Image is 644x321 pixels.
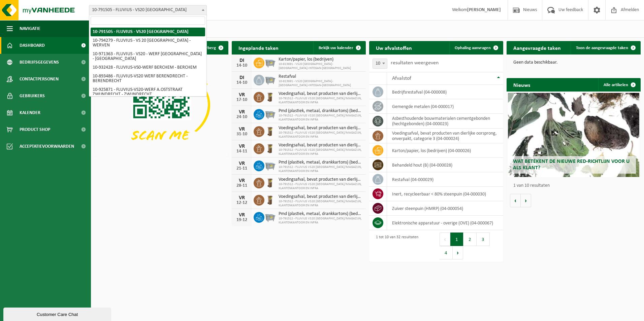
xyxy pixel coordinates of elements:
[264,74,276,85] img: WB-2500-GAL-GY-01
[91,85,205,99] li: 10-925871 - FLUVIUS-VS20-WERF A.OSTSTRAAT ZWIJNDRECHT - ZWIJNDRECHT
[598,78,640,92] a: Alle artikelen
[235,166,249,171] div: 21-11
[235,212,249,218] div: VR
[387,143,503,158] td: karton/papier, los (bedrijven) (04-000026)
[373,59,387,68] span: 10
[91,50,205,63] li: 10-971363 - FLUVIUS - VS20 - WERF [GEOGRAPHIC_DATA] - [GEOGRAPHIC_DATA]
[453,246,463,259] button: Next
[279,57,362,62] span: Karton/papier, los (bedrijven)
[279,194,362,200] span: Voedingsafval, bevat producten van dierlijke oorsprong, onverpakt, categorie 3
[513,159,630,171] span: Wat betekent de nieuwe RED-richtlijn voor u als klant?
[91,28,205,36] li: 10-791505 - FLUVIUS - VS20 [GEOGRAPHIC_DATA]
[235,201,249,205] div: 12-12
[279,165,362,173] span: 10-791512 - FLUVIUS VS20 [GEOGRAPHIC_DATA]/MAGAZIJN, KLANTENKANTOOR EN INFRA
[20,71,59,87] span: Contactpersonen
[467,7,501,12] strong: [PERSON_NAME]
[387,85,503,99] td: bedrijfsrestafval (04-000008)
[20,20,40,37] span: Navigatie
[235,75,249,80] div: DI
[279,211,362,217] span: Pmd (plastiek, metaal, drankkartons) (bedrijven)
[450,233,463,246] button: 1
[264,194,276,205] img: WB-0140-HPE-BN-01
[571,41,640,55] a: Toon de aangevraagde taken
[91,72,205,85] li: 10-893486 - FLUVIUS-VS20 WERF BERENDRECHT - BERENDRECHT
[391,60,439,66] label: resultaten weergeven
[279,74,362,79] span: Restafval
[264,125,276,137] img: WB-0140-HPE-BN-01
[387,187,503,201] td: inert, recycleerbaar < 80% steenpuin (04-000030)
[508,93,639,177] a: Wat betekent de nieuwe RED-richtlijn voor u als klant?
[387,99,503,114] td: gemengde metalen (04-000017)
[510,194,521,207] button: Vorige
[392,76,411,81] span: Afvalstof
[235,132,249,137] div: 31-10
[279,160,362,165] span: Pmd (plastiek, metaal, drankkartons) (bedrijven)
[89,5,206,15] span: 10-791505 - FLUVIUS - VS20 ANTWERPEN
[279,131,362,139] span: 10-791512 - FLUVIUS VS20 [GEOGRAPHIC_DATA]/MAGAZIJN, KLANTENKANTOOR EN INFRA
[455,46,491,50] span: Ophaling aanvragen
[201,46,216,50] span: Verberg
[235,58,249,63] div: DI
[463,233,477,246] button: 2
[235,127,249,132] div: VR
[449,41,503,55] a: Ophaling aanvragen
[279,114,362,122] span: 10-791512 - FLUVIUS VS20 [GEOGRAPHIC_DATA]/MAGAZIJN, KLANTENKANTOOR EN INFRA
[235,161,249,166] div: VR
[235,98,249,102] div: 17-10
[196,41,228,55] button: Verberg
[279,143,362,148] span: Voedingsafval, bevat producten van dierlijke oorsprong, onverpakt, categorie 3
[279,62,362,70] span: 10-813691 - VS20 [GEOGRAPHIC_DATA]-[GEOGRAPHIC_DATA]-INTEGAN-[GEOGRAPHIC_DATA]
[507,41,568,54] h2: Aangevraagde taken
[319,46,353,50] span: Bekijk uw kalender
[235,63,249,68] div: 14-10
[89,5,207,15] span: 10-791505 - FLUVIUS - VS20 ANTWERPEN
[91,63,205,72] li: 10-932428 - FLUVIUS-VS0-WERF BERCHEM - BERCHEM
[279,148,362,156] span: 10-791512 - FLUVIUS VS20 [GEOGRAPHIC_DATA]/MAGAZIJN, KLANTENKANTOOR EN INFRA
[264,142,276,154] img: WB-0140-HPE-BN-01
[387,114,503,129] td: asbesthoudende bouwmaterialen cementgebonden (hechtgebonden) (04-000023)
[373,59,387,69] span: 10
[20,87,45,104] span: Gebruikers
[513,60,634,65] p: Geen data beschikbaar.
[264,177,276,188] img: WB-0140-HPE-BN-01
[235,195,249,201] div: VR
[235,92,249,98] div: VR
[3,306,112,321] iframe: chat widget
[235,149,249,154] div: 14-11
[279,126,362,131] span: Voedingsafval, bevat producten van dierlijke oorsprong, onverpakt, categorie 3
[20,121,50,138] span: Product Shop
[576,46,628,50] span: Toon de aangevraagde taken
[264,159,276,171] img: WB-2500-GAL-GY-01
[232,41,285,54] h2: Ingeplande taken
[387,201,503,216] td: zuiver steenpuin (HMRP) (04-000054)
[279,91,362,97] span: Voedingsafval, bevat producten van dierlijke oorsprong, onverpakt, categorie 3
[440,246,453,259] button: 4
[387,158,503,172] td: behandeld hout (B) (04-000028)
[264,57,276,68] img: WB-2500-GAL-GY-01
[513,183,637,188] p: 1 van 10 resultaten
[279,200,362,208] span: 10-791512 - FLUVIUS VS20 [GEOGRAPHIC_DATA]/MAGAZIJN, KLANTENKANTOOR EN INFRA
[235,115,249,119] div: 24-10
[235,109,249,115] div: VR
[521,194,531,207] button: Volgende
[440,233,450,246] button: Previous
[279,79,362,87] span: 10-813691 - VS20 [GEOGRAPHIC_DATA]-[GEOGRAPHIC_DATA]-INTEGAN-[GEOGRAPHIC_DATA]
[20,54,59,71] span: Bedrijfsgegevens
[264,108,276,119] img: WB-2500-GAL-GY-01
[373,232,418,260] div: 1 tot 10 van 32 resultaten
[387,216,503,230] td: elektronische apparatuur - overige (OVE) (04-000067)
[387,129,503,143] td: voedingsafval, bevat producten van dierlijke oorsprong, onverpakt, categorie 3 (04-000024)
[235,80,249,85] div: 14-10
[507,78,537,91] h2: Nieuws
[264,211,276,222] img: WB-2500-GAL-GY-01
[20,138,74,155] span: Acceptatievoorwaarden
[264,91,276,102] img: WB-0140-HPE-BN-01
[477,233,490,246] button: 3
[313,41,365,55] a: Bekijk uw kalender
[20,104,40,121] span: Kalender
[279,97,362,105] span: 10-791512 - FLUVIUS VS20 [GEOGRAPHIC_DATA]/MAGAZIJN, KLANTENKANTOOR EN INFRA
[235,218,249,222] div: 19-12
[279,182,362,190] span: 10-791512 - FLUVIUS VS20 [GEOGRAPHIC_DATA]/MAGAZIJN, KLANTENKANTOOR EN INFRA
[20,37,45,54] span: Dashboard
